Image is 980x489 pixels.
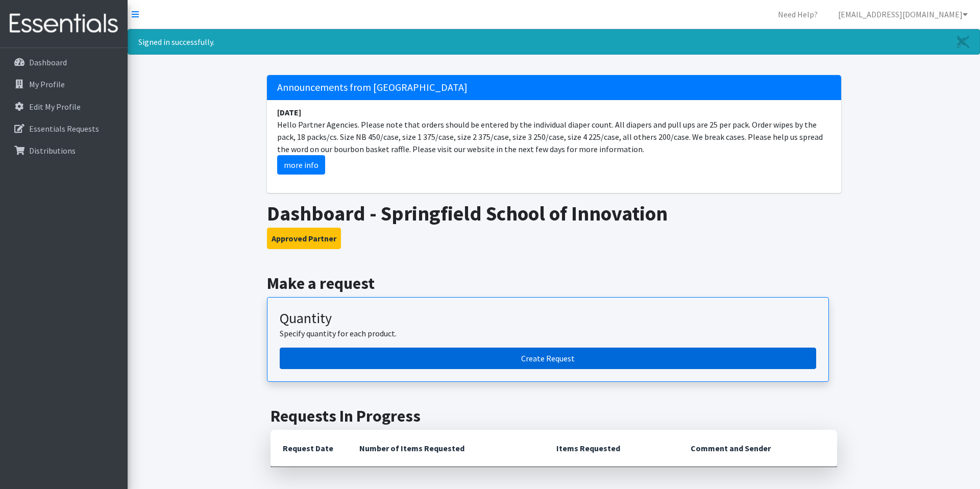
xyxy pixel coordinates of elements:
a: Create a request by quantity [280,348,816,369]
h3: Quantity [280,310,816,327]
th: Request Date [271,430,347,467]
a: Dashboard [4,52,124,72]
p: Distributions [29,145,76,156]
a: Distributions [4,140,124,161]
h2: Requests In Progress [271,406,837,426]
a: more info [277,155,325,175]
p: My Profile [29,79,65,89]
li: Hello Partner Agencies. Please note that orders should be entered by the individual diaper count.... [267,100,841,181]
th: Items Requested [544,430,678,467]
h1: Dashboard - Springfield School of Innovation [267,201,841,226]
p: Essentials Requests [29,124,99,134]
div: Signed in successfully. [128,29,980,55]
h2: Make a request [267,274,841,293]
h5: Announcements from [GEOGRAPHIC_DATA] [267,75,841,100]
p: Specify quantity for each product. [280,327,816,339]
strong: [DATE] [277,107,301,117]
p: Dashboard [29,57,67,67]
th: Comment and Sender [678,430,837,467]
a: My Profile [4,74,124,94]
a: Edit My Profile [4,96,124,117]
a: Close [947,30,979,54]
a: [EMAIL_ADDRESS][DOMAIN_NAME] [830,4,976,25]
a: Essentials Requests [4,118,124,139]
button: Approved Partner [267,228,341,249]
img: HumanEssentials [4,7,124,41]
p: Edit My Profile [29,102,81,112]
a: Need Help? [770,4,826,25]
th: Number of Items Requested [347,430,544,467]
